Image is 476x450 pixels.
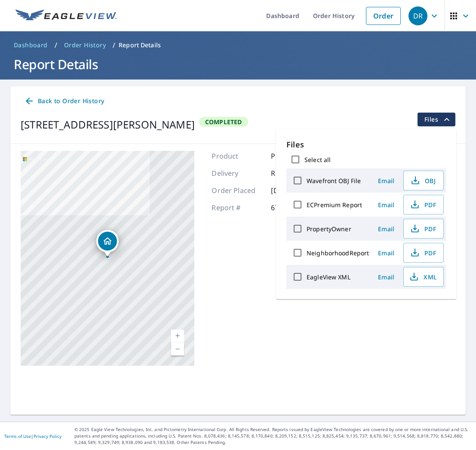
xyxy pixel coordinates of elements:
label: Select all [304,156,331,164]
span: Email [376,249,396,257]
p: © 2025 Eagle View Technologies, Inc. and Pictometry International Corp. All Rights Reserved. Repo... [74,426,472,446]
p: Report Details [119,41,161,49]
label: NeighborhoodReport [307,249,369,257]
a: Current Level 17, Zoom Out [171,343,184,355]
a: Current Level 17, Zoom In [171,330,184,343]
button: Email [372,198,400,211]
label: PropertyOwner [307,225,351,233]
button: PDF [403,243,444,263]
span: Email [376,177,396,185]
button: PDF [403,219,444,239]
nav: breadcrumb [10,38,466,52]
label: ECPremium Report [307,201,362,209]
a: Order [366,7,401,25]
li: / [113,40,115,50]
p: Files [286,139,446,150]
p: Regular [271,168,322,178]
span: Order History [64,41,106,49]
span: OBJ [409,175,436,186]
span: PDF [409,223,436,234]
button: Email [372,222,400,236]
span: XML [409,272,436,282]
label: Wavefront OBJ File [307,177,361,185]
p: Delivery [212,168,263,178]
span: Email [376,273,396,281]
button: Email [372,174,400,187]
label: EagleView XML [307,273,350,281]
span: Files [424,114,452,125]
p: [DATE] [271,185,322,196]
button: XML [403,267,444,287]
button: OBJ [403,171,444,190]
p: 67335572 [271,202,322,213]
p: Report # [212,202,263,213]
span: Email [376,201,396,209]
div: DR [408,6,427,25]
a: Back to Order History [21,93,107,109]
p: | [4,434,61,439]
button: PDF [403,195,444,214]
div: [STREET_ADDRESS][PERSON_NAME] [21,117,195,132]
span: Back to Order History [24,96,104,107]
button: filesDropdownBtn-67335572 [417,113,455,126]
a: Dashboard [10,38,51,52]
h1: Report Details [10,55,466,73]
a: Terms of Use [4,433,31,439]
p: Product [212,151,263,161]
span: Completed [200,118,247,126]
p: Order Placed [212,185,263,196]
div: Dropped pin, building 1, Residential property, 117 COLUMBIA DR SASKATOON, SK S7K1E8 [96,230,119,257]
img: EV Logo [15,9,117,22]
span: Dashboard [14,41,48,49]
a: Order History [61,38,109,52]
li: / [55,40,57,50]
p: Premium [271,151,322,161]
a: Privacy Policy [34,433,61,439]
button: Email [372,246,400,260]
span: PDF [409,199,436,210]
span: Email [376,225,396,233]
button: Email [372,270,400,284]
span: PDF [409,248,436,258]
